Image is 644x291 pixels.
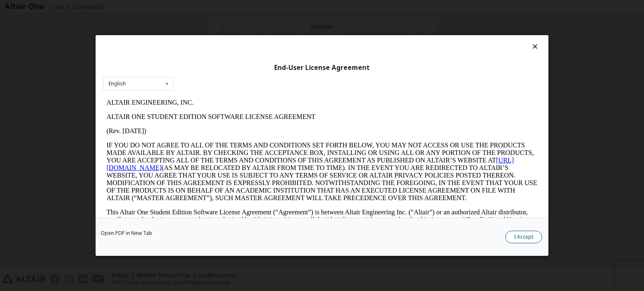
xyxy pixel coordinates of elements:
[3,32,434,39] p: (Rev. [DATE])
[3,113,434,143] p: This Altair One Student Edition Software License Agreement (“Agreement”) is between Altair Engine...
[3,18,434,25] p: ALTAIR ONE STUDENT EDITION SOFTWARE LICENSE AGREEMENT
[103,64,541,72] div: End-User License Agreement
[101,231,152,236] a: Open PDF in New Tab
[109,81,126,86] div: English
[505,231,542,243] button: I Accept
[3,46,434,106] p: IF YOU DO NOT AGREE TO ALL OF THE TERMS AND CONDITIONS SET FORTH BELOW, YOU MAY NOT ACCESS OR USE...
[3,3,434,11] p: ALTAIR ENGINEERING, INC.
[3,61,411,76] a: [URL][DOMAIN_NAME]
